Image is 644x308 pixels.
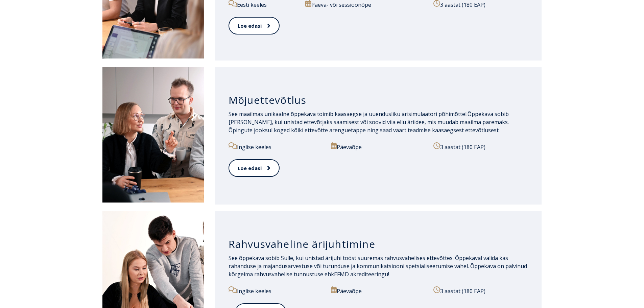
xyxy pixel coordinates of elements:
[229,94,528,106] h3: Mõjuettevõtlus
[229,17,280,35] a: Loe edasi
[334,270,388,278] a: EFMD akrediteeringu
[229,254,527,278] span: See õppekava sobib Sulle, kui unistad ärijuhi tööst suuremas rahvusvahelises ettevõttes. Õppekava...
[229,286,323,295] p: Inglise keeles
[229,159,280,177] a: Loe edasi
[433,286,528,295] p: 3 aastat (180 EAP)
[331,142,426,151] p: Päevaõpe
[433,142,521,151] p: 3 aastat (180 EAP)
[229,238,528,251] h3: Rahvusvaheline ärijuhtimine
[331,286,426,295] p: Päevaõpe
[229,142,323,151] p: Inglise keeles
[229,110,468,118] span: See maailmas unikaalne õppekava toimib kaasaegse ja uuendusliku ärisimulaatori põhimõttel.
[229,110,509,134] span: Õppekava sobib [PERSON_NAME], kui unistad ettevõtjaks saamisest või soovid viia ellu äriidee, mis...
[102,67,204,203] img: Mõjuettevõtlus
